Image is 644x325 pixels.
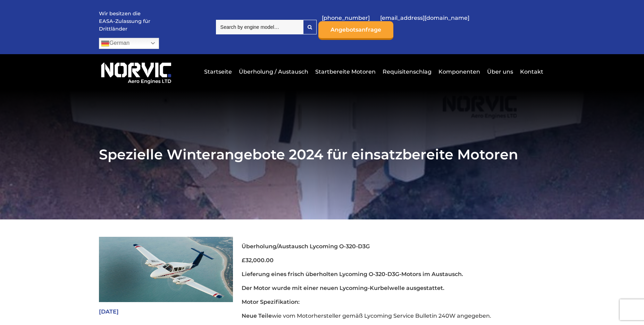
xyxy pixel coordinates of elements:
[216,20,303,34] input: Search by engine model…
[237,63,310,80] a: Überholung / Austausch
[99,59,173,84] img: Norvic Aero Engines-Logo
[99,308,119,315] b: [DATE]
[242,285,444,291] strong: Der Motor wurde mit einer neuen Lycoming-Kurbelwelle ausgestattet.
[242,243,370,250] strong: Überholung/Austausch Lycoming O-320-D3G
[318,21,393,40] a: Angebotsanfrage
[437,63,482,80] a: Komponenten
[202,63,234,80] a: Startseite
[381,63,433,80] a: Requisitenschlag
[518,63,543,80] a: Kontakt
[485,63,515,80] a: Über uns
[242,312,536,320] p: wie vom Motorhersteller gemäß Lycoming Service Bulletin 240W angegeben.
[242,271,463,277] strong: Lieferung eines frisch überholten Lycoming O-320-D3G-Motors im Austausch.
[99,38,159,49] a: German
[377,9,473,26] a: [EMAIL_ADDRESS][DOMAIN_NAME]
[99,146,545,163] h1: Spezielle Winterangebote 2024 für einsatzbereite Motoren
[318,9,373,26] a: [PHONE_NUMBER]
[242,312,272,319] strong: Neue Teile
[242,299,300,305] strong: Motor Spezifikation:
[313,63,377,80] a: Startbereite Motoren
[101,39,109,48] img: de
[99,10,151,33] p: Wir besitzen die EASA-Zulassung für Drittländer
[242,257,274,264] strong: £32,000.00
